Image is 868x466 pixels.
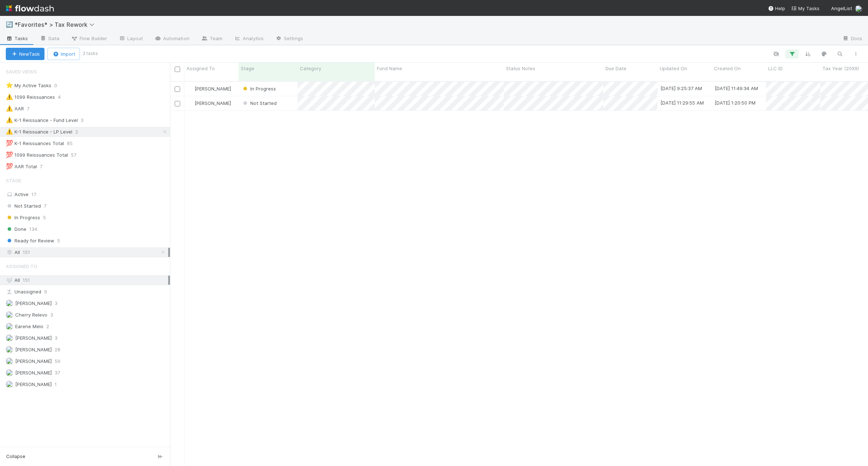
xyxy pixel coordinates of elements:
[6,128,13,135] span: ⚠️
[175,86,180,92] input: Toggle Row Selected
[187,99,231,107] div: [PERSON_NAME]
[23,248,30,257] span: 151
[6,116,78,125] div: K-1 Reissuance - Fund Level
[791,5,820,12] a: My Tasks
[113,33,149,45] a: Layout
[6,64,37,79] span: Saved Views
[6,453,25,460] span: Collapse
[195,100,231,106] span: [PERSON_NAME]
[6,81,51,90] div: My Active Tasks
[715,85,758,92] div: [DATE] 11:49:34 AM
[6,93,55,102] div: 1099 Reissuances
[55,380,57,389] span: 1
[175,101,180,106] input: Toggle Row Selected
[6,117,13,123] span: ⚠️
[55,334,58,343] span: 3
[377,65,402,72] span: Fund Name
[6,369,13,376] img: avatar_c8e523dd-415a-4cf0-87a3-4b787501e7b6.png
[242,86,276,92] span: In Progress
[57,236,60,245] span: 5
[34,33,65,45] a: Data
[6,151,68,160] div: 1099 Reissuances Total
[187,85,231,92] div: [PERSON_NAME]
[65,33,113,45] a: Flow Builder
[55,368,60,377] span: 37
[27,104,37,113] span: 7
[6,21,13,27] span: 🔄
[149,33,195,45] a: Automation
[6,311,13,318] img: avatar_1c2f0edd-858e-4812-ac14-2a8986687c67.png
[660,85,702,92] div: [DATE] 9:25:37 AM
[23,277,30,283] span: 151
[837,33,868,45] a: Docs
[768,5,785,12] div: Help
[6,276,168,285] div: All
[6,104,24,113] div: AAR
[660,99,704,106] div: [DATE] 11:29:55 AM
[195,33,228,45] a: Team
[6,140,13,146] span: 💯
[54,81,64,90] span: 0
[75,127,85,136] span: 2
[6,162,37,171] div: AAR Total
[6,82,13,88] span: ⭐
[29,225,37,234] span: 134
[714,65,741,72] span: Created On
[50,310,53,319] span: 3
[67,139,80,148] span: 85
[81,116,91,125] span: 3
[15,312,47,318] span: Cherry Relevo
[6,346,13,353] img: avatar_d45d11ee-0024-4901-936f-9df0a9cc3b4e.png
[6,259,37,274] span: Assigned To
[605,65,626,72] span: Due Date
[6,357,13,365] img: avatar_711f55b7-5a46-40da-996f-bc93b6b86381.png
[6,225,26,234] span: Done
[6,248,168,257] div: All
[6,35,28,42] span: Tasks
[195,86,231,92] span: [PERSON_NAME]
[188,86,193,92] img: avatar_d45d11ee-0024-4901-936f-9df0a9cc3b4e.png
[506,65,535,72] span: Status Notes
[228,33,269,45] a: Analytics
[55,345,60,354] span: 28
[15,370,52,376] span: [PERSON_NAME]
[187,65,215,72] span: Assigned To
[6,190,168,199] div: Active
[175,67,180,72] input: Toggle All Rows Selected
[44,202,46,211] span: 7
[6,152,13,158] span: 💯
[6,163,13,169] span: 💯
[43,213,46,222] span: 5
[15,323,43,329] span: Earene Melo
[47,48,80,60] button: Import
[6,139,64,148] div: K-1 Reissuances Total
[6,202,41,211] span: Not Started
[269,33,309,45] a: Settings
[83,50,98,57] small: 2 tasks
[188,100,193,106] img: avatar_c8e523dd-415a-4cf0-87a3-4b787501e7b6.png
[242,85,276,92] div: In Progress
[6,105,13,111] span: ⚠️
[15,300,52,306] span: [PERSON_NAME]
[55,299,58,308] span: 3
[15,347,52,352] span: [PERSON_NAME]
[55,357,60,366] span: 59
[242,100,277,106] span: Not Started
[71,151,84,160] span: 57
[6,287,168,296] div: Unassigned
[241,65,254,72] span: Stage
[715,99,756,106] div: [DATE] 1:20:50 PM
[15,335,52,341] span: [PERSON_NAME]
[6,173,21,188] span: Stage
[71,35,107,42] span: Flow Builder
[242,99,277,107] div: Not Started
[6,381,13,388] img: avatar_66854b90-094e-431f-b713-6ac88429a2b8.png
[822,65,859,72] span: Tax Year (20XX)
[660,65,687,72] span: Updated On
[6,334,13,342] img: avatar_e41e7ae5-e7d9-4d8d-9f56-31b0d7a2f4fd.png
[6,127,72,136] div: K-1 Reissuance - LP Level
[46,322,49,331] span: 2
[6,213,40,222] span: In Progress
[15,358,52,364] span: [PERSON_NAME]
[6,48,44,60] button: NewTask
